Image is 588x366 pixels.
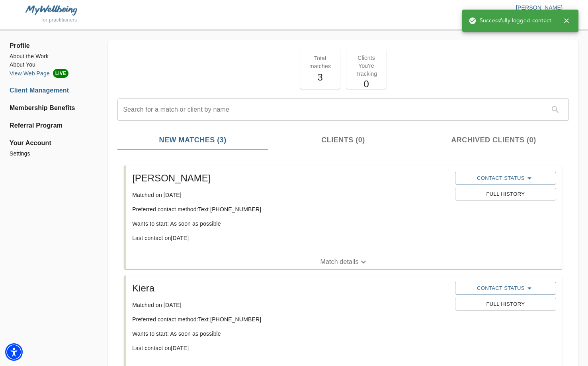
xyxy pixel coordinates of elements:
[132,172,449,185] h5: [PERSON_NAME]
[10,121,88,130] a: Referral Program
[455,172,556,185] button: Contact Status
[351,54,381,78] p: Clients You're Tracking
[10,52,88,61] a: About the Work
[5,343,23,361] div: Accessibility Menu
[455,188,556,201] button: Full History
[53,69,68,78] span: LIVE
[132,301,449,309] p: Matched on [DATE]
[351,78,381,91] h5: 0
[455,298,556,311] button: Full History
[459,300,552,309] span: Full History
[10,86,88,95] a: Client Management
[423,135,564,146] span: Archived Clients (0)
[469,17,551,25] span: Successfully logged contact
[10,69,88,78] li: View Web Page
[273,135,414,146] span: Clients (0)
[132,220,449,228] p: Wants to start: As soon as possible
[10,150,88,158] a: Settings
[132,344,449,352] p: Last contact on [DATE]
[10,138,88,148] span: Your Account
[459,190,552,199] span: Full History
[10,61,88,69] a: About You
[459,173,552,183] span: Contact Status
[455,282,556,295] button: Contact Status
[132,315,449,323] p: Preferred contact method: Text [PHONE_NUMBER]
[122,135,263,146] span: New Matches (3)
[132,234,449,242] p: Last contact on [DATE]
[41,17,77,23] span: for practitioners
[126,255,563,269] button: Match details
[10,41,88,51] span: Profile
[305,54,335,70] p: Total matches
[132,330,449,338] p: Wants to start: As soon as possible
[10,103,88,113] a: Membership Benefits
[25,5,77,15] img: MyWellbeing
[459,283,552,293] span: Contact Status
[132,191,449,199] p: Matched on [DATE]
[305,71,335,84] h5: 3
[132,282,449,295] h5: Kiera
[132,205,449,213] p: Preferred contact method: Text [PHONE_NUMBER]
[10,69,88,78] a: View Web PageLIVE
[294,4,563,12] p: [PERSON_NAME]
[320,257,358,267] p: Match details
